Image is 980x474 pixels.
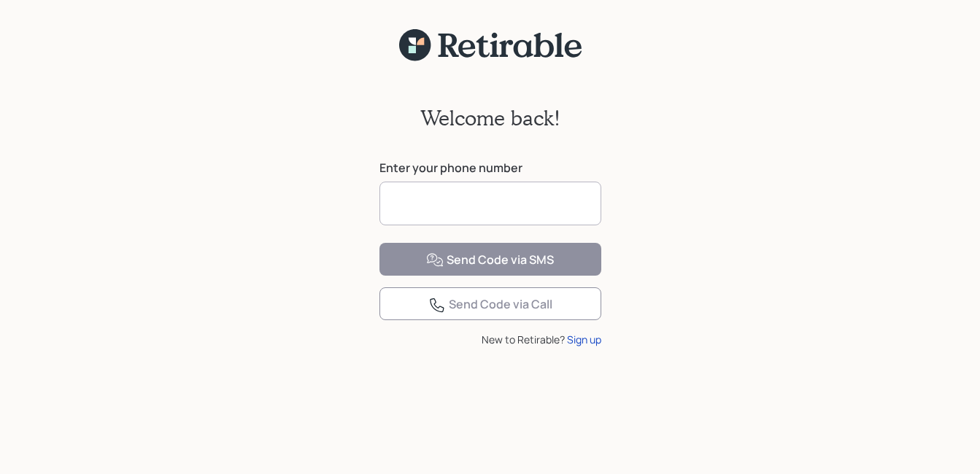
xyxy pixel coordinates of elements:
[379,160,601,176] label: Enter your phone number
[379,287,601,320] button: Send Code via Call
[428,296,552,314] div: Send Code via Call
[379,243,601,276] button: Send Code via SMS
[567,332,601,347] div: Sign up
[379,332,601,347] div: New to Retirable?
[420,106,560,131] h2: Welcome back!
[426,252,554,269] div: Send Code via SMS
